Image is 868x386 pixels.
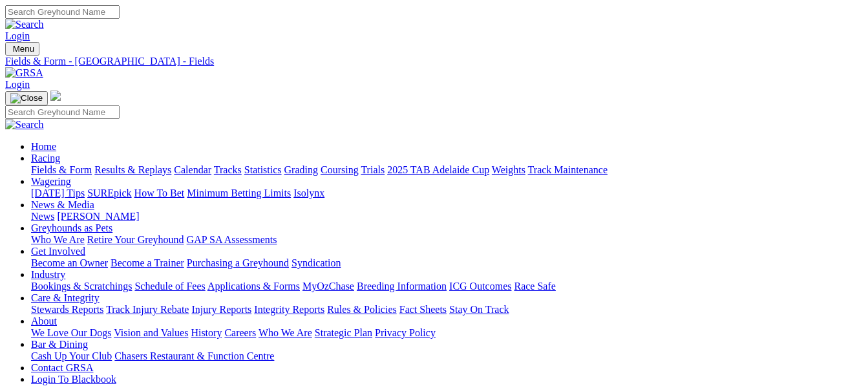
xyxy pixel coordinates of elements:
img: logo-grsa-white.png [50,91,61,101]
a: Weights [492,164,525,175]
a: We Love Our Dogs [31,327,111,338]
a: Results & Replays [94,164,171,175]
a: Cash Up Your Club [31,350,112,361]
a: Bar & Dining [31,339,88,350]
a: Contact GRSA [31,362,93,373]
a: Track Maintenance [528,164,608,175]
div: Care & Integrity [31,304,863,316]
a: Login To Blackbook [31,374,116,385]
div: Bar & Dining [31,350,863,362]
a: Injury Reports [191,304,251,315]
a: Careers [224,327,256,338]
a: Track Injury Rebate [106,304,189,315]
a: Fields & Form - [GEOGRAPHIC_DATA] - Fields [5,56,863,67]
a: Login [5,79,30,90]
a: Become an Owner [31,257,108,268]
a: Wagering [31,176,71,187]
a: 2025 TAB Adelaide Cup [387,164,489,175]
span: Menu [13,44,34,54]
a: Tracks [214,164,242,175]
a: ICG Outcomes [449,281,511,292]
a: Applications & Forms [207,281,300,292]
a: Vision and Values [114,327,188,338]
a: Grading [284,164,318,175]
a: GAP SA Assessments [187,234,277,245]
a: News [31,211,54,222]
a: News & Media [31,199,94,210]
a: History [191,327,222,338]
a: Stewards Reports [31,304,103,315]
input: Search [5,105,120,119]
a: Stay On Track [449,304,509,315]
a: Isolynx [293,188,324,198]
a: MyOzChase [302,281,354,292]
a: Trials [361,164,385,175]
img: Close [10,93,43,103]
a: Login [5,30,30,41]
input: Search [5,5,120,19]
a: Racing [31,153,60,164]
a: Fields & Form [31,164,92,175]
a: SUREpick [87,188,131,198]
a: Who We Are [31,234,85,245]
a: Race Safe [514,281,555,292]
a: [DATE] Tips [31,188,85,198]
a: Bookings & Scratchings [31,281,132,292]
a: Syndication [291,257,341,268]
a: Minimum Betting Limits [187,188,291,198]
img: GRSA [5,67,43,79]
a: How To Bet [134,188,185,198]
a: Fact Sheets [399,304,447,315]
div: News & Media [31,211,863,222]
a: Purchasing a Greyhound [187,257,289,268]
a: Care & Integrity [31,292,100,303]
a: Statistics [244,164,282,175]
a: Rules & Policies [327,304,397,315]
div: Racing [31,164,863,176]
div: Greyhounds as Pets [31,234,863,246]
a: Home [31,141,56,152]
a: Schedule of Fees [134,281,205,292]
a: Calendar [174,164,211,175]
a: Retire Your Greyhound [87,234,184,245]
a: Become a Trainer [111,257,184,268]
img: Search [5,119,44,131]
a: [PERSON_NAME] [57,211,139,222]
a: Coursing [321,164,359,175]
a: Chasers Restaurant & Function Centre [114,350,274,361]
img: Search [5,19,44,30]
a: Privacy Policy [375,327,436,338]
button: Toggle navigation [5,42,39,56]
a: Who We Are [259,327,312,338]
div: Get Involved [31,257,863,269]
a: About [31,316,57,327]
a: Industry [31,269,65,280]
a: Breeding Information [357,281,447,292]
a: Get Involved [31,246,85,257]
div: Industry [31,281,863,292]
div: Wagering [31,188,863,199]
button: Toggle navigation [5,91,48,105]
div: About [31,327,863,339]
a: Strategic Plan [315,327,372,338]
a: Greyhounds as Pets [31,222,112,233]
a: Integrity Reports [254,304,324,315]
